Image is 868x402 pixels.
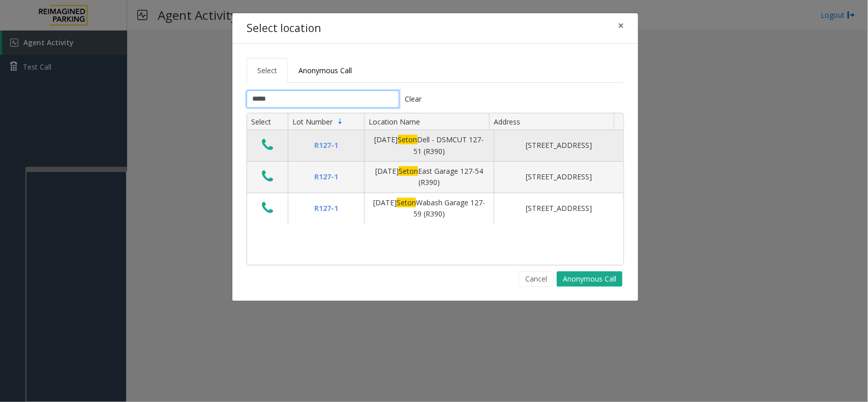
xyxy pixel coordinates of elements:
button: Close [611,13,631,38]
span: Location Name [369,117,420,127]
button: Cancel [519,271,554,287]
div: R127-1 [294,140,358,151]
ul: Tabs [247,58,624,83]
div: [STREET_ADDRESS] [500,171,617,182]
th: Select [247,113,288,131]
div: [DATE] Wabash Garage 127-59 (R390) [371,197,488,220]
span: Anonymous Call [298,66,352,75]
span: Address [494,117,520,127]
span: Seton [399,166,418,176]
h4: Select location [247,20,321,37]
span: Seton [397,198,416,207]
span: Seton [398,135,417,144]
div: [STREET_ADDRESS] [500,140,617,151]
button: Clear [399,90,428,108]
button: Anonymous Call [557,271,622,287]
div: [DATE] East Garage 127-54 (R390) [371,166,488,189]
span: Lot Number [292,117,333,127]
span: Sortable [336,117,344,126]
span: × [618,18,624,33]
div: Data table [247,113,623,265]
div: [STREET_ADDRESS] [500,203,617,214]
div: R127-1 [294,171,358,182]
div: R127-1 [294,203,358,214]
span: Select [257,66,277,75]
div: [DATE] Dell - DSMCUT 127-51 (R390) [371,134,488,157]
